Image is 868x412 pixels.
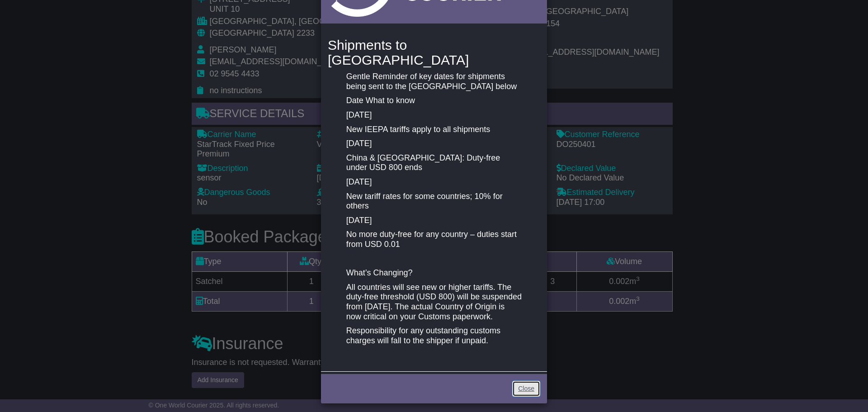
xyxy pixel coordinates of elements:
[346,192,522,211] p: New tariff rates for some countries; 10% for others
[346,230,522,249] p: No more duty-free for any country – duties start from USD 0.01
[346,268,522,278] p: What’s Changing?
[346,216,522,226] p: [DATE]
[346,177,522,187] p: [DATE]
[346,72,522,91] p: Gentle Reminder of key dates for shipments being sent to the [GEOGRAPHIC_DATA] below
[346,139,522,149] p: [DATE]
[346,110,522,120] p: [DATE]
[346,125,522,135] p: New IEEPA tariffs apply to all shipments
[346,96,522,106] p: Date What to know
[328,38,540,67] h4: Shipments to [GEOGRAPHIC_DATA]
[512,381,540,397] a: Close
[346,283,522,322] p: All countries will see new or higher tariffs. The duty-free threshold (USD 800) will be suspended...
[346,153,522,173] p: China & [GEOGRAPHIC_DATA]: Duty-free under USD 800 ends
[346,326,522,346] p: Responsibility for any outstanding customs charges will fall to the shipper if unpaid.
